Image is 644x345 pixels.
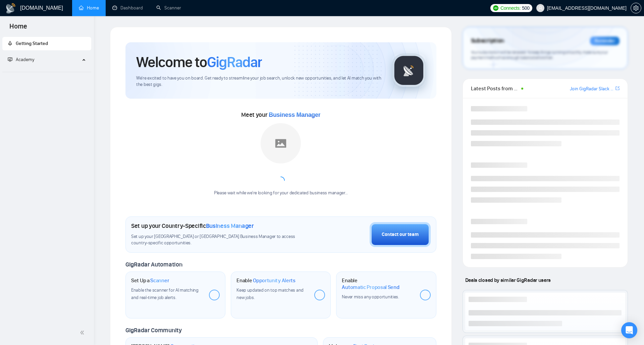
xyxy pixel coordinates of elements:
[241,111,320,118] span: Meet your
[2,37,91,50] li: Getting Started
[125,327,182,334] span: GigRadar Community
[210,190,352,196] div: Please wait while we're looking for your dedicated business manager...
[615,85,620,92] a: export
[538,6,543,10] span: user
[150,277,169,284] span: Scanner
[2,69,91,73] li: Academy Homepage
[8,41,12,46] span: rocket
[276,176,285,185] span: loading
[370,222,431,247] button: Contact our team
[136,53,262,71] h1: Welcome to
[131,234,311,246] span: Set up your [GEOGRAPHIC_DATA] or [GEOGRAPHIC_DATA] Business Manager to access country-specific op...
[253,277,296,284] span: Opportunity Alerts
[493,5,498,11] img: upwork-logo.png
[570,85,614,93] a: Join GigRadar Slack Community
[590,37,620,45] div: Reminder
[631,3,641,13] button: setting
[131,222,254,230] h1: Set up your Country-Specific
[8,57,12,62] span: fund-projection-screen
[463,274,553,286] span: Deals closed by similar GigRadar users
[156,5,181,11] a: searchScanner
[471,84,520,93] span: Latest Posts from the GigRadar Community
[136,75,381,88] span: We're excited to have you on board. Get ready to streamline your job search, unlock new opportuni...
[342,294,399,300] span: Never miss any opportunities.
[261,123,301,163] img: placeholder.png
[206,222,254,230] span: Business Manager
[207,53,262,71] span: GigRadar
[500,4,521,12] span: Connects:
[382,231,419,238] div: Contact our team
[392,54,426,87] img: gigradar-logo.png
[342,284,399,291] span: Automatic Proposal Send
[5,3,16,14] img: logo
[236,277,296,284] h1: Enable
[471,35,504,47] span: Subscription
[615,86,620,91] span: export
[112,5,143,11] a: dashboardDashboard
[131,287,199,300] span: Enable the scanner for AI matching and real-time job alerts.
[236,287,304,300] span: Keep updated on top matches and new jobs.
[522,4,529,12] span: 500
[16,41,48,46] span: Getting Started
[80,329,87,336] span: double-left
[269,111,320,118] span: Business Manager
[79,5,99,11] a: homeHome
[631,5,641,11] a: setting
[621,322,637,338] div: Open Intercom Messenger
[471,50,608,60] span: Your subscription will be renewed. To keep things running smoothly, make sure your payment method...
[131,277,169,284] h1: Set Up a
[342,277,414,290] h1: Enable
[125,261,182,268] span: GigRadar Automation
[16,57,34,62] span: Academy
[8,57,34,62] span: Academy
[4,21,33,36] span: Home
